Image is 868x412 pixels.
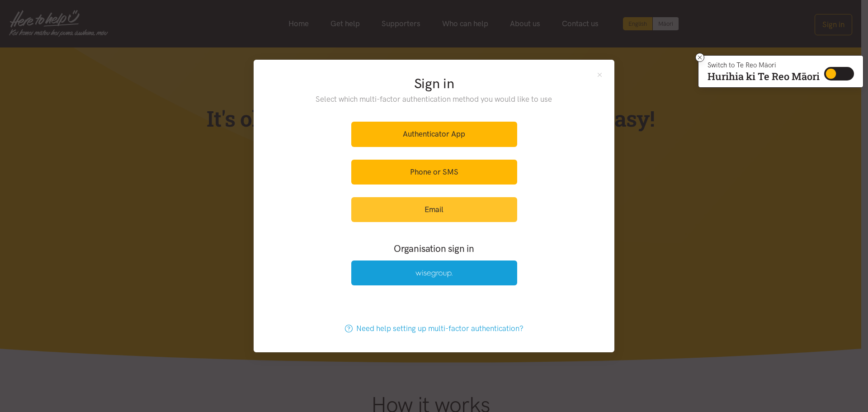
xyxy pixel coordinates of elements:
a: Need help setting up multi-factor authentication? [335,316,533,341]
p: Select which multi-factor authentication method you would like to use [297,93,571,105]
a: Authenticator App [351,122,517,147]
h2: Sign in [297,74,571,93]
img: Wise Group [415,270,453,278]
a: Email [351,197,517,222]
a: Phone or SMS [351,160,517,185]
p: Switch to Te Reo Māori [708,62,820,68]
button: Close [596,71,604,78]
h3: Organisation sign in [326,242,542,255]
p: Hurihia ki Te Reo Māori [708,72,820,81]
